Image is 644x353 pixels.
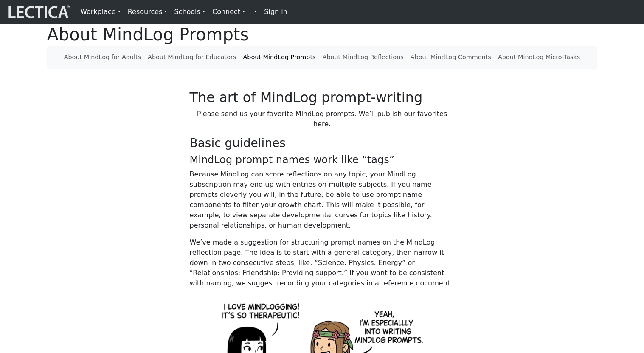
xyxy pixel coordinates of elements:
img: lecticalive [6,4,70,20]
p: Please send us your favorite MindLog prompts. We’ll publish our favorites here. [190,109,455,129]
p: Because MindLog can score reflections on any topic, your MindLog subscription may end up with ent... [190,169,455,231]
h3: Basic guidelines [190,136,455,151]
a: Schools [171,3,209,20]
a: Workplace [77,3,124,20]
a: About MindLog Comments [407,49,495,65]
a: About MindLog Reflections [319,49,407,65]
a: Sign in [261,3,291,20]
a: Connect [209,3,249,20]
h2: The art of MindLog prompt-writing [190,89,455,105]
strong: Sign in [264,8,287,16]
a: About MindLog for Adults [61,49,144,65]
a: About MindLog Prompts [239,49,319,65]
h4: MindLog prompt names work like “tags” [190,154,455,166]
a: About MindLog for Educators [144,49,239,65]
h1: About MindLog Prompts [47,24,597,45]
a: Resources [124,3,171,20]
p: We’ve made a suggestion for structuring prompt names on the MindLog reflection page. The idea is ... [190,237,455,288]
a: About MindLog Micro-Tasks [495,49,584,65]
